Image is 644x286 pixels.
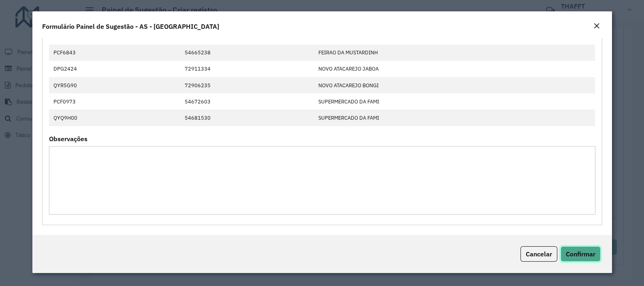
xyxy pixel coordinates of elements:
td: NOVO ATACAREJO BONGI [314,77,518,93]
td: 54681530 [181,110,314,126]
td: 54665238 [181,45,314,61]
td: DPG2424 [49,61,103,77]
td: 54672603 [181,93,314,110]
td: QYQ9H00 [49,110,103,126]
h4: Formulário Painel de Sugestão - AS - [GEOGRAPHIC_DATA] [42,22,219,31]
span: Cancelar [526,250,552,258]
label: Observações [49,134,87,144]
span: Confirmar [566,250,595,258]
td: QYR5G90 [49,77,103,93]
td: SUPERMERCADO DA FAMI [314,110,518,126]
button: Cancelar [520,246,557,262]
td: 72911334 [181,61,314,77]
td: PCF0973 [49,93,103,110]
td: FEIRAO DA MUSTARDINH [314,45,518,61]
td: 72906235 [181,77,314,93]
em: Fechar [593,23,600,29]
button: Confirmar [561,246,601,262]
td: NOVO ATACAREJO JABOA [314,61,518,77]
button: Close [591,21,602,32]
td: PCF6843 [49,45,103,61]
td: SUPERMERCADO DA FAMI [314,93,518,110]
